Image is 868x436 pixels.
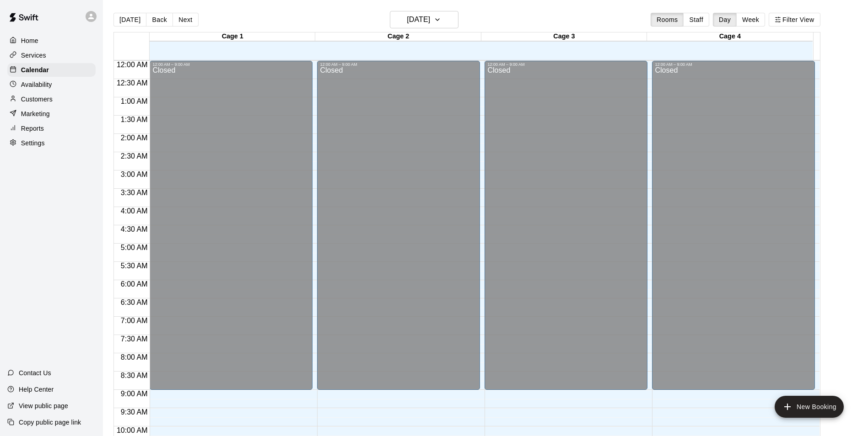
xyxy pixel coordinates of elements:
div: 12:00 AM – 9:00 AM [655,62,812,67]
div: 12:00 AM – 9:00 AM [487,62,645,67]
span: 7:30 AM [119,335,150,343]
p: Availability [21,80,52,89]
button: Week [736,13,765,27]
span: 9:00 AM [119,390,150,398]
span: 1:00 AM [119,97,150,105]
span: 2:30 AM [119,152,150,160]
p: Home [21,36,38,45]
span: 5:30 AM [119,262,150,270]
span: 10:00 AM [114,426,150,434]
p: Marketing [21,109,50,118]
span: 1:30 AM [119,116,150,123]
button: add [775,396,844,418]
p: Contact Us [19,368,51,378]
a: Calendar [7,63,96,77]
p: Customers [21,95,53,104]
div: 12:00 AM – 9:00 AM: Closed [150,61,313,390]
button: Staff [683,13,709,27]
a: Settings [7,136,96,150]
p: View public page [19,401,68,410]
span: 12:30 AM [114,79,150,87]
span: 12:00 AM [114,61,150,69]
a: Reports [7,122,96,135]
button: Rooms [651,13,684,27]
button: Back [146,13,173,27]
a: Home [7,34,96,48]
div: Closed [655,67,812,393]
div: 12:00 AM – 9:00 AM: Closed [485,61,647,390]
a: Customers [7,92,96,106]
div: Closed [152,67,310,393]
span: 3:00 AM [119,170,150,178]
span: 4:30 AM [119,225,150,233]
p: Services [21,51,46,60]
div: Closed [487,67,645,393]
p: Help Center [19,385,54,394]
a: Availability [7,78,96,91]
span: 6:00 AM [119,280,150,288]
span: 2:00 AM [119,134,150,142]
span: 8:30 AM [119,372,150,379]
div: 12:00 AM – 9:00 AM: Closed [317,61,480,390]
button: [DATE] [390,11,458,28]
div: Closed [320,67,477,393]
p: Copy public page link [19,418,81,427]
span: 8:00 AM [119,353,150,361]
a: Marketing [7,107,96,121]
div: 12:00 AM – 9:00 AM [320,62,477,67]
span: 3:30 AM [119,189,150,197]
button: [DATE] [113,13,146,27]
span: 5:00 AM [119,244,150,251]
a: Services [7,48,96,62]
span: 6:30 AM [119,298,150,306]
p: Calendar [21,65,49,74]
div: Cage 2 [315,32,481,41]
p: Reports [21,124,44,133]
button: Filter View [769,13,820,27]
div: 12:00 AM – 9:00 AM [152,62,310,67]
p: Settings [21,138,45,148]
button: Next [173,13,198,27]
div: Cage 1 [150,32,315,41]
span: 9:30 AM [119,408,150,416]
h6: [DATE] [407,13,430,26]
span: 7:00 AM [119,317,150,324]
div: Cage 4 [647,32,813,41]
div: Cage 3 [481,32,647,41]
div: 12:00 AM – 9:00 AM: Closed [652,61,815,390]
button: Day [713,13,737,27]
span: 4:00 AM [119,207,150,215]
